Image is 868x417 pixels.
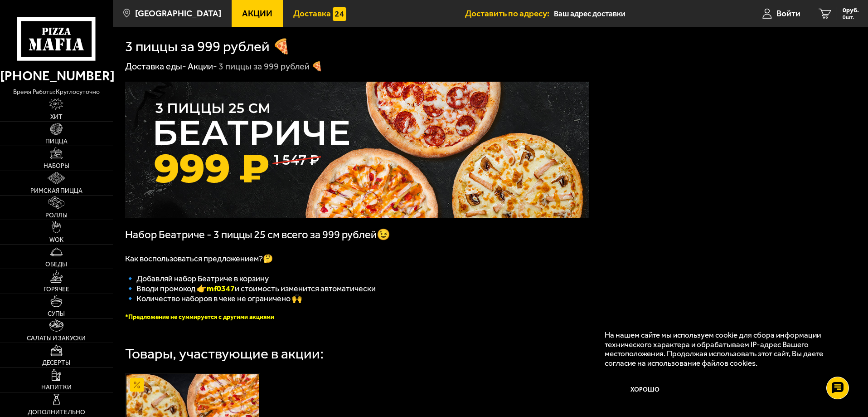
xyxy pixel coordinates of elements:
[42,360,70,366] span: Десерты
[125,284,376,294] span: 🔹 Вводи промокод 👉 и стоимость изменится автоматически
[293,9,331,18] span: Доставка
[48,311,65,317] span: Супы
[45,212,68,219] span: Роллы
[30,188,82,194] span: Римская пицца
[843,15,859,20] span: 0 шт.
[27,335,86,342] span: Салаты и закуски
[605,330,842,368] p: На нашем сайте мы используем cookie для сбора информации технического характера и обрабатываем IP...
[50,114,63,120] span: Хит
[44,163,69,169] span: Наборы
[843,7,859,14] span: 0 руб.
[125,39,291,54] h1: 3 пиццы за 999 рублей 🍕
[130,378,144,392] img: Акционный
[242,9,272,18] span: Акции
[125,274,269,284] span: 🔹 Добавляй набор Беатриче в корзину
[776,9,800,18] span: Войти
[554,5,727,22] input: Ваш адрес доставки
[125,313,274,321] font: *Предложение не суммируется с другими акциями
[125,82,589,218] img: 1024x1024
[125,294,302,304] span: 🔹 Количество наборов в чеке не ограничено 🙌
[207,284,235,294] b: mf0347
[135,9,221,18] span: [GEOGRAPHIC_DATA]
[45,138,68,145] span: Пицца
[41,384,72,391] span: Напитки
[49,237,63,243] span: WOK
[44,286,69,293] span: Горячее
[188,61,217,72] a: Акции-
[465,9,554,18] span: Доставить по адресу:
[45,261,67,268] span: Обеды
[333,7,346,21] img: 15daf4d41897b9f0e9f617042186c801.svg
[125,61,186,72] a: Доставка еды-
[605,377,686,404] button: Хорошо
[125,228,390,241] span: Набор Беатриче - 3 пиццы 25 см всего за 999 рублей😉
[218,61,323,73] div: 3 пиццы за 999 рублей 🍕
[28,409,85,416] span: Дополнительно
[125,254,273,264] span: Как воспользоваться предложением?🤔
[125,347,324,361] div: Товары, участвующие в акции:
